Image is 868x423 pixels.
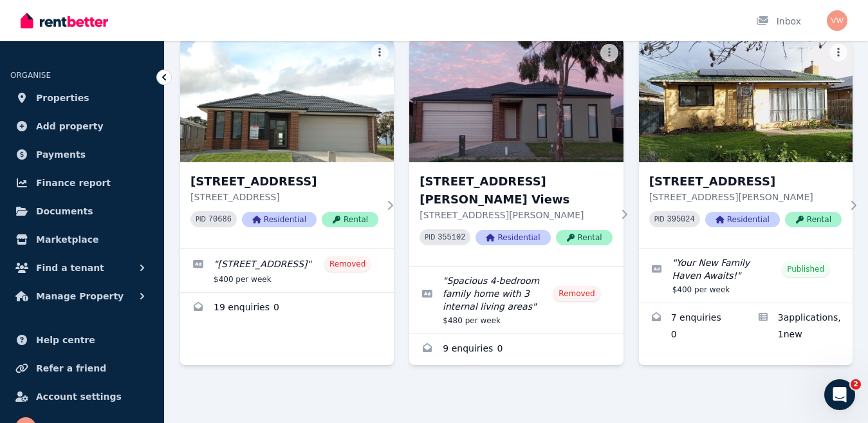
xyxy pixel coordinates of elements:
[409,39,623,162] img: 58 Corbet St, Weir Views
[425,234,435,241] small: PID
[667,215,695,224] code: 395024
[824,379,855,410] iframe: Intercom live chat
[10,227,154,252] a: Marketplace
[180,39,394,248] a: 18 Clydesdale Drive, Bonshaw[STREET_ADDRESS][STREET_ADDRESS]PID 70686ResidentialRental
[10,170,154,196] a: Finance report
[639,39,853,248] a: 181 Centenary Ave, Melton[STREET_ADDRESS][STREET_ADDRESS][PERSON_NAME]PID 395024ResidentialRental
[10,255,154,281] button: Find a tenant
[851,379,861,390] span: 2
[208,215,232,224] code: 70686
[36,118,104,134] span: Add property
[10,327,154,353] a: Help centre
[420,209,612,221] p: [STREET_ADDRESS][PERSON_NAME]
[36,260,104,276] span: Find a tenant
[36,332,95,348] span: Help centre
[10,142,154,167] a: Payments
[409,334,623,365] a: Enquiries for 58 Corbet St, Weir Views
[242,212,317,227] span: Residential
[639,39,853,162] img: 181 Centenary Ave, Melton
[36,203,93,219] span: Documents
[438,233,465,242] code: 355102
[654,216,665,223] small: PID
[409,267,623,334] a: Edit listing: Spacious 4-bedroom family home with 3 internal living areas
[10,85,154,111] a: Properties
[10,198,154,224] a: Documents
[36,389,122,404] span: Account settings
[829,44,847,62] button: More options
[649,191,842,203] p: [STREET_ADDRESS][PERSON_NAME]
[190,191,378,203] p: [STREET_ADDRESS]
[476,230,550,245] span: Residential
[600,44,618,62] button: More options
[746,303,853,351] a: Applications for 181 Centenary Ave, Melton
[180,39,394,162] img: 18 Clydesdale Drive, Bonshaw
[180,249,394,292] a: Edit listing: 18 Clydesdale Drive
[196,216,206,223] small: PID
[371,44,389,62] button: More options
[10,113,154,139] a: Add property
[756,15,801,28] div: Inbox
[10,355,154,381] a: Refer a friend
[36,288,124,304] span: Manage Property
[556,230,613,245] span: Rental
[190,173,378,191] h3: [STREET_ADDRESS]
[639,249,853,303] a: Edit listing: Your New Family Haven Awaits!
[180,293,394,324] a: Enquiries for 18 Clydesdale Drive, Bonshaw
[10,283,154,309] button: Manage Property
[420,173,612,209] h3: [STREET_ADDRESS][PERSON_NAME] Views
[322,212,378,227] span: Rental
[21,11,108,30] img: RentBetter
[36,232,98,247] span: Marketplace
[409,39,623,266] a: 58 Corbet St, Weir Views[STREET_ADDRESS][PERSON_NAME] Views[STREET_ADDRESS][PERSON_NAME]PID 35510...
[36,175,111,191] span: Finance report
[827,10,847,31] img: Vincent Wang
[10,71,51,80] span: ORGANISE
[649,173,842,191] h3: [STREET_ADDRESS]
[639,303,746,351] a: Enquiries for 181 Centenary Ave, Melton
[36,90,89,106] span: Properties
[10,384,154,409] a: Account settings
[36,361,106,376] span: Refer a friend
[785,212,842,227] span: Rental
[36,147,86,162] span: Payments
[705,212,780,227] span: Residential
